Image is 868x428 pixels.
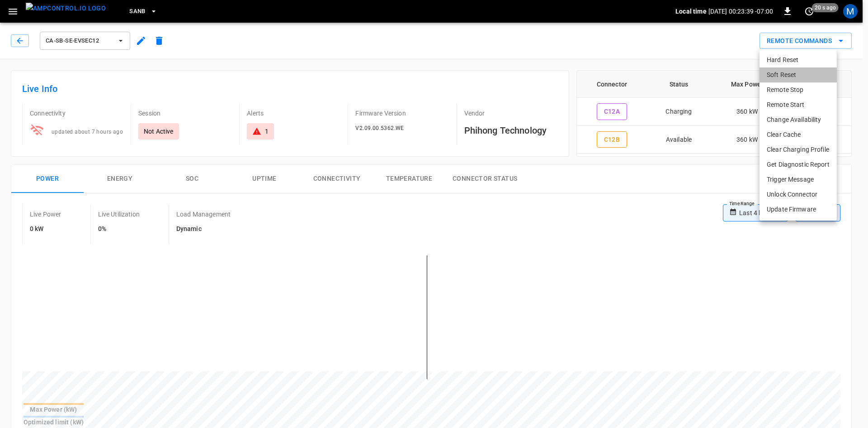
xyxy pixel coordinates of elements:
[759,112,837,127] li: Change Availability
[759,157,837,172] li: Get Diagnostic Report
[759,67,837,82] li: Soft Reset
[759,202,837,217] li: Update Firmware
[759,97,837,112] li: Remote Start
[759,187,837,202] li: Unlock Connector
[759,142,837,157] li: Clear Charging Profile
[759,127,837,142] li: Clear Cache
[759,53,837,67] li: Hard Reset
[759,172,837,187] li: Trigger Message
[759,82,837,97] li: Remote Stop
